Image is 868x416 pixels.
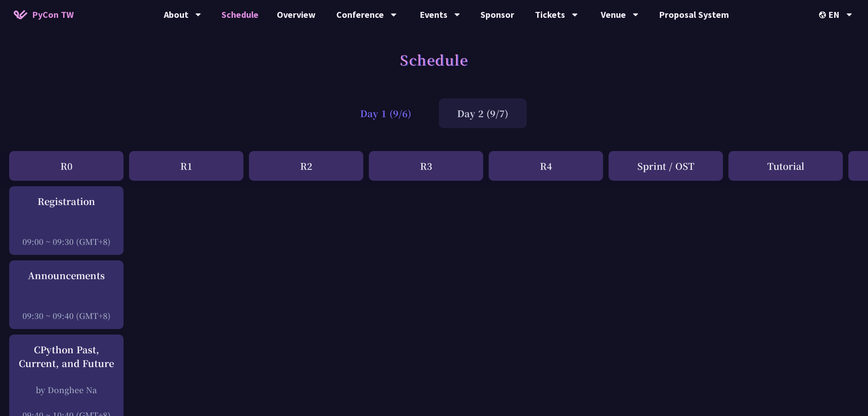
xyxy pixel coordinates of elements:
div: R2 [249,151,363,181]
div: R1 [129,151,243,181]
div: Announcements [14,269,119,282]
div: by Donghee Na [14,384,119,395]
img: Home icon of PyCon TW 2025 [14,10,27,19]
h1: Schedule [400,46,468,73]
img: Locale Icon [819,11,828,18]
span: PyCon TW [32,8,74,22]
div: R3 [369,151,483,181]
a: PyCon TW [5,3,83,26]
div: Sprint / OST [609,151,723,181]
div: Registration [14,194,119,208]
div: Day 2 (9/7) [439,98,527,128]
div: Tutorial [728,151,843,181]
div: Day 1 (9/6) [342,98,430,128]
div: 09:00 ~ 09:30 (GMT+8) [14,236,119,247]
div: CPython Past, Current, and Future [14,343,119,370]
div: R0 [9,151,124,181]
div: 09:30 ~ 09:40 (GMT+8) [14,310,119,321]
div: R4 [489,151,603,181]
